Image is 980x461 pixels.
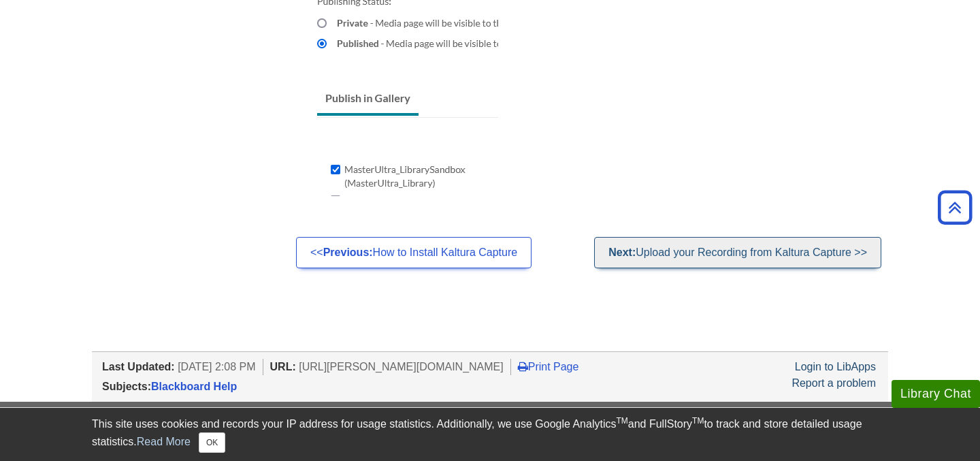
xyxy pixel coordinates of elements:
[608,247,636,258] strong: Next:
[795,361,876,372] a: Login to LibApps
[137,436,191,447] a: Read More
[270,361,296,372] span: URL:
[151,381,237,392] a: Blackboard Help
[178,361,255,372] span: [DATE] 2:08 PM
[102,381,151,392] span: Subjects:
[299,361,504,372] span: [URL][PERSON_NAME][DOMAIN_NAME]
[323,247,373,258] strong: Previous:
[892,380,980,408] button: Library Chat
[791,377,876,389] a: Report a problem
[933,198,977,217] a: Back to Top
[594,237,881,268] a: Next:Upload your Recording from Kaltura Capture >>
[518,361,528,372] i: Print Page
[102,361,175,372] span: Last Updated:
[518,361,579,372] a: Print Page
[92,416,888,453] div: This site uses cookies and records your IP address for usage statistics. Additionally, we use Goo...
[296,237,532,268] a: <<Previous:How to Install Kaltura Capture
[616,416,627,426] sup: TM
[199,432,225,453] button: Close
[692,416,704,426] sup: TM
